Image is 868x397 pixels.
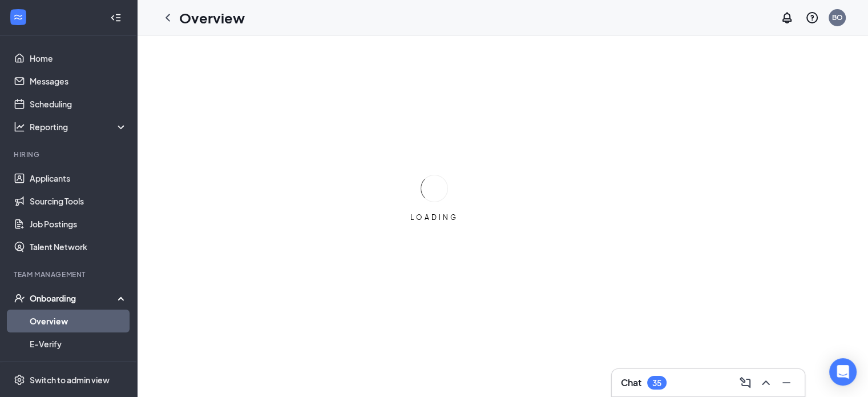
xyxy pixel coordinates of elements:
a: Messages [30,70,127,93]
div: Team Management [14,270,125,279]
div: BO [832,13,843,22]
div: 35 [652,378,661,388]
svg: Settings [14,374,25,386]
button: Minimize [777,374,796,392]
div: Onboarding [30,292,118,304]
svg: WorkstreamLogo [13,11,24,23]
button: ComposeMessage [736,374,754,392]
a: E-Verify [30,332,127,355]
svg: ComposeMessage [738,376,752,390]
svg: Notifications [780,11,794,25]
a: Scheduling [30,93,127,115]
div: Switch to admin view [30,374,110,386]
svg: ChevronLeft [161,11,175,25]
a: Overview [30,310,127,332]
svg: Analysis [14,121,25,133]
h1: Overview [179,8,245,27]
button: ChevronUp [757,374,775,392]
svg: UserCheck [14,292,25,304]
a: Home [30,47,127,70]
svg: ChevronUp [759,376,773,390]
a: Talent Network [30,235,127,258]
a: Sourcing Tools [30,190,127,212]
div: Hiring [14,150,125,159]
a: Job Postings [30,212,127,235]
div: LOADING [406,212,463,222]
div: Reporting [30,121,128,133]
h3: Chat [621,376,641,389]
a: Onboarding Documents [30,355,127,378]
svg: Minimize [780,376,793,390]
svg: Collapse [110,12,122,23]
a: Applicants [30,167,127,190]
svg: QuestionInfo [805,11,819,25]
div: Open Intercom Messenger [829,358,857,386]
